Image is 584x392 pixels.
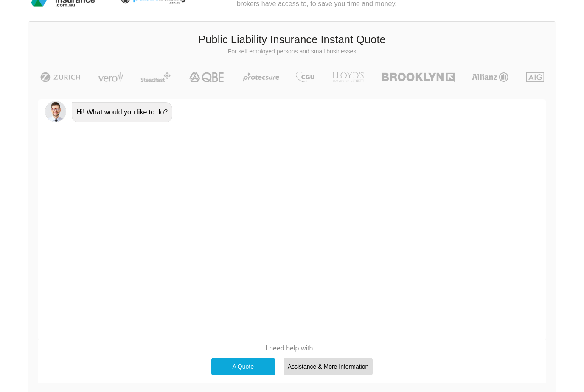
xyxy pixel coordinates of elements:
img: Allianz | Public Liability Insurance [468,72,513,82]
img: Vero | Public Liability Insurance [94,72,127,82]
img: CGU | Public Liability Insurance [292,72,318,82]
div: Assistance & More Information [284,358,373,375]
img: Brooklyn | Public Liability Insurance [378,72,458,82]
p: I need help with... [207,344,377,353]
img: Chatbot | PLI [45,101,66,122]
div: A Quote [211,358,275,375]
div: Hi! What would you like to do? [72,102,172,122]
p: For self employed persons and small businesses [34,47,550,56]
img: Zurich | Public Liability Insurance [36,72,84,82]
h3: Public Liability Insurance Instant Quote [34,32,550,47]
img: AIG | Public Liability Insurance [523,72,548,82]
img: QBE | Public Liability Insurance [184,72,230,82]
img: Protecsure | Public Liability Insurance [240,72,283,82]
img: LLOYD's | Public Liability Insurance [328,72,368,82]
img: Steadfast | Public Liability Insurance [137,72,174,82]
